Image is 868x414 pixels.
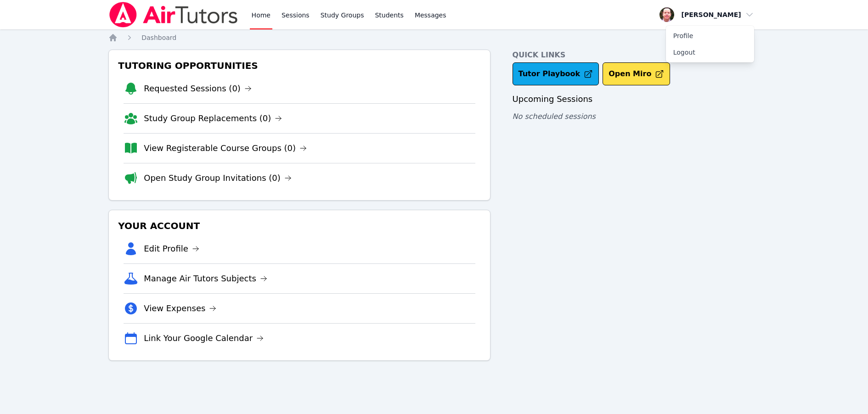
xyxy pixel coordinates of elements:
[144,82,252,95] a: Requested Sessions (0)
[513,93,760,106] h3: Upcoming Sessions
[666,28,754,44] a: Profile
[513,62,599,85] a: Tutor Playbook
[144,332,264,345] a: Link Your Google Calendar
[144,172,292,185] a: Open Study Group Invitations (0)
[513,112,596,121] span: No scheduled sessions
[144,302,216,315] a: View Expenses
[603,62,670,85] button: Open Miro
[116,218,482,234] h3: Your Account
[141,33,176,42] a: Dashboard
[666,44,754,61] button: Logout
[144,112,282,125] a: Study Group Replacements (0)
[144,272,267,285] a: Manage Air Tutors Subjects
[415,11,446,20] span: Messages
[144,242,199,255] a: Edit Profile
[144,142,307,155] a: View Registerable Course Groups (0)
[108,2,238,28] img: Air Tutors
[513,50,760,61] h4: Quick Links
[141,34,176,41] span: Dashboard
[116,57,482,74] h3: Tutoring Opportunities
[108,33,760,42] nav: Breadcrumb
